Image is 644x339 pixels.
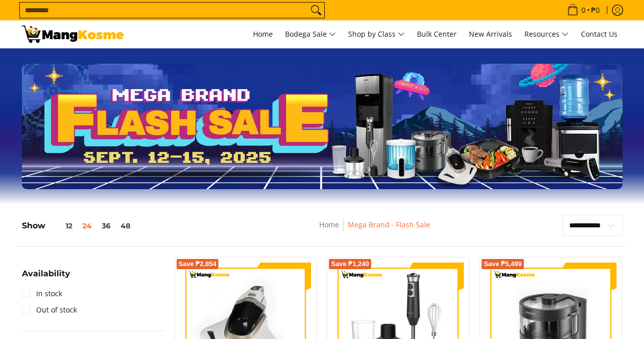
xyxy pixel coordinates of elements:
span: Home [253,29,273,39]
h5: Show [22,221,135,231]
a: Home [248,20,278,48]
a: In stock [22,285,62,302]
span: Availability [22,270,70,278]
span: • [564,5,603,16]
a: Resources [519,20,574,48]
a: Out of stock [22,302,77,318]
span: 0 [580,7,587,14]
button: 48 [116,222,135,230]
button: 36 [97,222,116,230]
span: Bulk Center [417,29,457,39]
span: ₱0 [590,7,601,14]
a: Shop by Class [343,20,410,48]
span: Bodega Sale [285,28,336,41]
span: Save ₱1,240 [331,261,369,267]
a: Home [319,220,339,229]
span: Contact Us [581,29,618,39]
button: 24 [77,222,97,230]
span: Shop by Class [348,28,405,41]
a: Bulk Center [412,20,462,48]
a: Bodega Sale [280,20,341,48]
span: Save ₱5,499 [484,261,522,267]
nav: Breadcrumbs [245,219,504,242]
summary: Open [22,270,70,285]
span: New Arrivals [469,29,512,39]
img: MANG KOSME MEGA BRAND FLASH SALE: September 12-15, 2025 l Mang Kosme [22,25,124,43]
a: Contact Us [576,20,623,48]
span: Save ₱2,854 [179,261,217,267]
button: 12 [45,222,77,230]
button: Search [308,3,324,18]
span: Resources [524,28,569,41]
a: New Arrivals [464,20,517,48]
a: Mega Brand - Flash Sale [348,220,430,229]
nav: Main Menu [134,20,623,48]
